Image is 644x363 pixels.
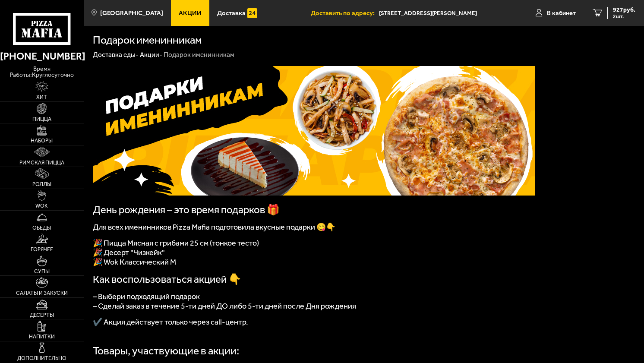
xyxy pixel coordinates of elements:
input: Ваш адрес доставки [379,5,508,21]
img: 1024x1024 [93,66,535,196]
span: Римская пицца [19,160,64,166]
span: Наборы [31,138,53,144]
span: Пицца [32,117,51,122]
span: [GEOGRAPHIC_DATA] [100,10,163,16]
span: 927 руб. [613,7,635,13]
span: Хит [36,95,47,100]
span: WOK [35,203,48,209]
span: – Выбери подходящий подарок [93,292,200,301]
h1: Подарок именинникам [93,35,202,46]
span: 2 шт. [613,14,635,19]
span: Напитки [29,334,55,340]
span: Обеды [32,225,51,231]
span: Супы [34,269,50,275]
span: День рождения – это время подарков 🎁 [93,204,280,216]
span: ✔️ Акция действует только через call-центр. [93,317,248,327]
span: – Сделай заказ в течение 5-ти дней ДО либо 5-ти дней после Дня рождения [93,301,356,311]
img: 15daf4d41897b9f0e9f617042186c801.svg [247,8,257,18]
span: Десерты [30,312,54,318]
span: Горячее [31,247,53,253]
div: Товары, участвующие в акции: [93,346,239,357]
span: Роллы [32,182,51,187]
span: 🎉 Десерт "Чизкейк" [93,248,165,257]
span: Для всех именинников Pizza Mafia подготовила вкусные подарки 😋👇 [93,222,335,232]
span: Доставить по адресу: [311,10,379,16]
span: 🎉 Wok Классический М [93,257,176,267]
span: Акции [179,10,202,16]
span: 🎉 Пицца Мясная с грибами 25 см (тонкое тесто) [93,238,259,248]
div: Подарок именинникам [164,51,234,59]
span: Дополнительно [17,356,66,361]
span: Доставка [217,10,246,16]
span: В кабинет [547,10,576,16]
span: Как воспользоваться акцией 👇 [93,273,241,285]
span: улица Черкасова, 19к1 [379,5,508,21]
span: Салаты и закуски [16,290,68,296]
a: Акции- [140,51,162,59]
a: Доставка еды- [93,51,139,59]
